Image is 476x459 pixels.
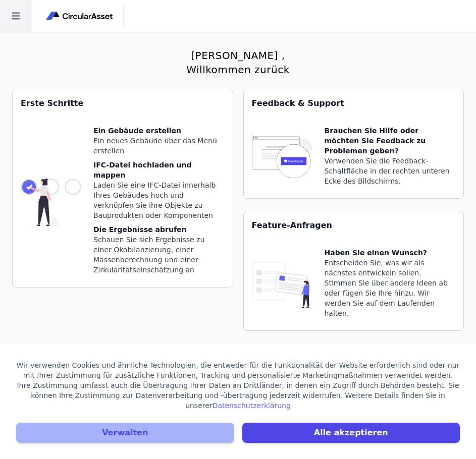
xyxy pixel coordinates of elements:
button: Verwalten [16,423,234,443]
div: Schauen Sie sich Ergebnisse zu einer Ökobilanzierung, einer Massenberechnung und einer Zirkularit... [93,235,225,275]
div: [PERSON_NAME] , [186,48,290,63]
div: Laden Sie eine IFC-Datei innerhalb Ihres Gebäudes hoch und verknüpfen Sie ihre Objekte zu Bauprod... [93,180,225,220]
div: Entscheiden Sie, was wir als nächstes entwickeln sollen. Stimmen Sie über andere Ideen ab oder fü... [325,258,456,318]
div: Feedback & Support [244,89,464,118]
div: Haben Sie einen Wunsch? [325,248,456,258]
img: Concular [44,10,115,22]
div: Verwenden Sie die Feedback-Schaltfläche in der rechten unteren Ecke des Bildschirms. [325,156,456,186]
img: feedback-icon-HCTs5lye.svg [252,126,312,190]
div: Brauchen Sie Hilfe oder möchten Sie Feedback zu Problemen geben? [325,126,456,156]
div: Wir verwenden Cookies und ähnliche Technologien, die entweder für die Funktionalität der Website ... [16,360,460,411]
div: Ein Gebäude erstellen [93,126,225,136]
div: IFC-Datei hochladen und mappen [93,160,225,180]
div: Die Ergebnisse abrufen [93,224,225,235]
div: Ein neues Gebäude über das Menü erstellen [93,136,225,156]
div: Feature-Anfragen [244,211,464,240]
a: Datenschutzerklärung [213,401,291,410]
button: Alle akzeptieren [242,423,460,443]
img: feature_request_tile-UiXE1qGU.svg [252,248,312,322]
div: Erste Schritte [13,89,233,118]
img: getting_started_tile-DrF_GRSv.svg [21,126,81,279]
div: Willkommen zurück [186,63,290,77]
